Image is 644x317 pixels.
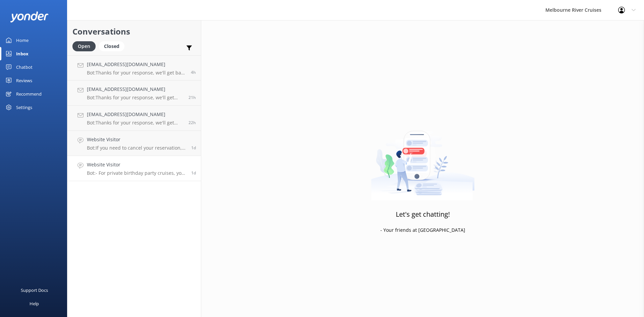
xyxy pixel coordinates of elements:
[87,70,186,76] p: Bot: Thanks for your response, we'll get back to you as soon as we can during opening hours.
[87,111,183,118] h4: [EMAIL_ADDRESS][DOMAIN_NAME]
[191,145,196,151] span: Sep 11 2025 10:38am (UTC +10:00) Australia/Sydney
[72,25,196,38] h2: Conversations
[87,120,183,126] p: Bot: Thanks for your response, we'll get back to you as soon as we can during opening hours.
[87,161,186,168] h4: Website Visitor
[16,34,29,47] div: Home
[16,87,42,101] div: Recommend
[189,120,196,125] span: Sep 11 2025 06:24pm (UTC +10:00) Australia/Sydney
[87,86,183,93] h4: [EMAIL_ADDRESS][DOMAIN_NAME]
[16,47,29,60] div: Inbox
[16,60,33,74] div: Chatbot
[99,41,124,51] div: Closed
[191,69,196,75] span: Sep 12 2025 11:57am (UTC +10:00) Australia/Sydney
[99,42,128,50] a: Closed
[67,55,201,81] a: [EMAIL_ADDRESS][DOMAIN_NAME]Bot:Thanks for your response, we'll get back to you as soon as we can...
[30,297,39,310] div: Help
[67,106,201,131] a: [EMAIL_ADDRESS][DOMAIN_NAME]Bot:Thanks for your response, we'll get back to you as soon as we can...
[87,95,183,101] p: Bot: Thanks for your response, we'll get back to you as soon as we can during opening hours.
[189,95,196,100] span: Sep 11 2025 06:39pm (UTC +10:00) Australia/Sydney
[21,283,48,297] div: Support Docs
[87,145,186,151] p: Bot: If you need to cancel your reservation, please contact our team at [PHONE_NUMBER] or email [...
[16,101,32,114] div: Settings
[16,74,32,87] div: Reviews
[371,117,475,201] img: artwork of a man stealing a conversation from at giant smartphone
[10,11,49,22] img: yonder-white-logo.png
[72,41,96,51] div: Open
[72,42,99,50] a: Open
[380,226,465,234] p: - Your friends at [GEOGRAPHIC_DATA]
[191,170,196,176] span: Sep 11 2025 07:23am (UTC +10:00) Australia/Sydney
[67,156,201,181] a: Website VisitorBot:- For private birthday party cruises, you can celebrate on the Yarra River wit...
[87,136,186,143] h4: Website Visitor
[67,81,201,106] a: [EMAIL_ADDRESS][DOMAIN_NAME]Bot:Thanks for your response, we'll get back to you as soon as we can...
[87,61,186,68] h4: [EMAIL_ADDRESS][DOMAIN_NAME]
[67,131,201,156] a: Website VisitorBot:If you need to cancel your reservation, please contact our team at [PHONE_NUMB...
[396,209,450,220] h3: Let's get chatting!
[87,170,186,176] p: Bot: - For private birthday party cruises, you can celebrate on the Yarra River with scenic views...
